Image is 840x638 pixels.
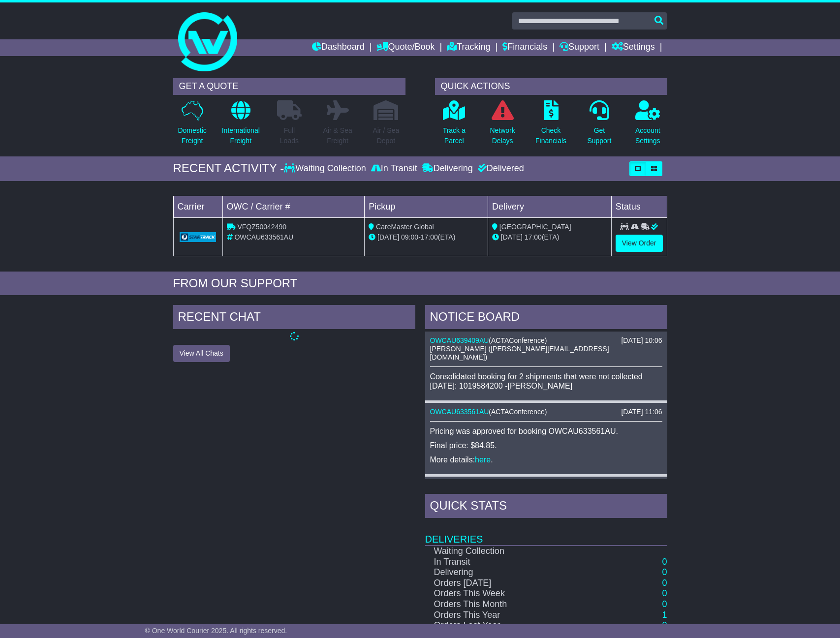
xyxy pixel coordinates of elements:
div: Delivering [420,163,475,174]
p: International Freight [222,125,260,146]
a: Tracking [447,39,490,56]
p: Final price: $84.85. [430,441,662,450]
div: Waiting Collection [284,163,368,174]
p: Consolidated booking for 2 shipments that were not collected [DATE]: 1019584200 -[PERSON_NAME] [430,372,662,391]
span: [PERSON_NAME] ([PERSON_NAME][EMAIL_ADDRESS][DOMAIN_NAME]) [430,345,609,361]
div: In Transit [369,163,420,174]
p: Pricing was approved for booking OWCAU633561AU. [430,426,662,436]
p: Track a Parcel [443,125,466,146]
span: [DATE] [377,233,399,241]
a: AccountSettings [635,100,661,152]
td: Deliveries [425,520,667,546]
div: QUICK ACTIONS [435,78,667,95]
p: Full Loads [277,125,302,146]
span: 09:00 [401,233,418,241]
td: Pickup [365,196,488,217]
a: Support [560,39,599,56]
div: (ETA) [492,232,607,243]
td: Status [611,196,667,217]
div: [DATE] 10:06 [621,336,662,345]
a: InternationalFreight [221,100,260,152]
td: In Transit [425,557,593,568]
div: ( ) [430,408,662,416]
button: View All Chats [173,345,230,362]
span: 17:00 [525,233,542,241]
td: Delivering [425,567,593,578]
div: RECENT ACTIVITY - [173,161,284,176]
td: Orders [DATE] [425,578,593,589]
a: 0 [662,620,667,630]
p: Account Settings [635,125,660,146]
a: Dashboard [312,39,365,56]
a: GetSupport [587,100,612,152]
a: CheckFinancials [535,100,567,152]
a: View Order [616,235,663,252]
a: Financials [502,39,547,56]
span: CareMaster Global [376,223,434,231]
a: OWCAU639409AU [430,336,489,344]
a: Settings [612,39,655,56]
a: here [475,456,491,464]
p: More details: . [430,455,662,464]
a: 0 [662,567,667,577]
td: Waiting Collection [425,546,593,557]
div: Delivered [475,163,524,174]
span: OWCAU633561AU [234,233,293,241]
div: GET A QUOTE [173,78,405,95]
a: DomesticFreight [177,100,207,152]
span: VFQZ50042490 [237,223,286,231]
a: OWCAU633561AU [430,408,489,416]
span: [DATE] [501,233,523,241]
span: 17:00 [421,233,438,241]
div: ( ) [430,336,662,345]
div: RECENT CHAT [173,305,415,332]
div: FROM OUR SUPPORT [173,276,667,291]
a: Quote/Book [376,39,435,56]
td: OWC / Carrier # [222,196,365,217]
p: Get Support [587,125,611,146]
span: ACTAConference [491,408,545,416]
td: Orders Last Year [425,620,593,631]
p: Check Financials [535,125,566,146]
a: 0 [662,557,667,567]
a: 1 [662,610,667,620]
img: GetCarrierServiceLogo [180,232,217,242]
p: Network Delays [490,125,515,146]
td: Delivery [488,196,611,217]
div: [DATE] 11:06 [621,408,662,416]
p: Air / Sea Depot [373,125,400,146]
div: - (ETA) [369,232,484,243]
div: Quick Stats [425,494,667,520]
span: ACTAConference [491,336,545,344]
span: [GEOGRAPHIC_DATA] [499,223,571,231]
a: 0 [662,578,667,588]
span: © One World Courier 2025. All rights reserved. [145,627,287,635]
td: Orders This Week [425,588,593,599]
a: NetworkDelays [489,100,515,152]
p: Air & Sea Freight [323,125,352,146]
p: Domestic Freight [178,125,206,146]
td: Orders This Month [425,599,593,610]
div: NOTICE BOARD [425,305,667,332]
a: 0 [662,599,667,609]
a: Track aParcel [442,100,466,152]
td: Orders This Year [425,610,593,621]
a: 0 [662,588,667,598]
td: Carrier [173,196,222,217]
